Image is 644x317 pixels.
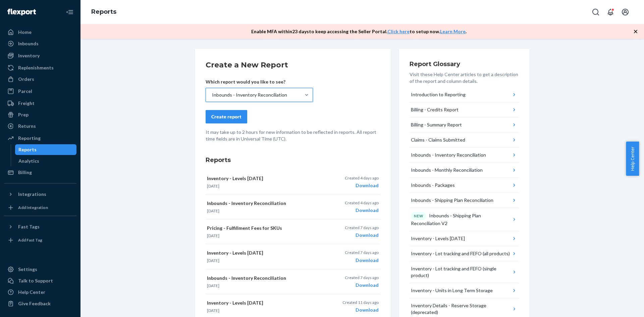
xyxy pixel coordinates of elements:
[206,269,380,294] button: Inbounds - Inventory Reconciliation[DATE]Created 7 days agoDownload
[206,170,380,195] button: Inventory - Levels [DATE][DATE]Created 4 days agoDownload
[410,148,519,163] button: Inbounds - Inventory Reconciliation
[4,189,76,200] button: Integrations
[18,135,41,142] div: Reporting
[4,275,76,286] a: Talk to Support
[207,258,219,263] time: [DATE]
[411,106,459,113] div: Billing - Credits Report
[91,8,116,15] a: Reports
[411,121,462,128] div: Billing - Summary Report
[206,219,380,244] button: Pricing - Fulfillment Fees for SKUs[DATE]Created 7 days agoDownload
[345,250,379,255] p: Created 7 days ago
[626,142,639,176] button: Help Center
[18,76,34,83] div: Orders
[212,92,287,98] div: Inbounds - Inventory Reconciliation
[4,287,76,298] a: Help Center
[18,169,32,176] div: Billing
[206,244,380,269] button: Inventory - Levels [DATE][DATE]Created 7 days agoDownload
[207,275,320,281] p: Inbounds - Inventory Reconciliation
[18,205,48,210] div: Add Integration
[345,225,379,230] p: Created 7 days ago
[18,29,32,36] div: Home
[18,123,36,129] div: Returns
[345,182,379,189] div: Download
[387,29,410,34] a: Click here
[345,257,379,264] div: Download
[251,28,467,35] p: Enable MFA within 23 days to keep accessing the Seller Portal. to setup now. .
[4,62,76,73] a: Replenishments
[207,200,320,207] p: Inbounds - Inventory Reconciliation
[411,182,455,189] div: Inbounds - Packages
[619,5,632,19] button: Open account menu
[410,133,519,148] button: Claims - Claims Submitted
[411,91,466,98] div: Introduction to Reporting
[4,27,76,38] a: Home
[589,5,602,19] button: Open Search Box
[410,246,519,261] button: Inventory - Lot tracking and FEFO (all products)
[411,265,511,279] div: Inventory - Lot tracking and FEFO (single product)
[206,78,313,85] p: Which report would you like to see?
[410,178,519,193] button: Inbounds - Packages
[18,146,37,153] div: Reports
[4,109,76,120] a: Prep
[207,208,219,213] time: [DATE]
[15,156,77,166] a: Analytics
[410,261,519,283] button: Inventory - Lot tracking and FEFO (single product)
[410,231,519,246] button: Inventory - Levels [DATE]
[414,213,423,219] p: NEW
[211,113,241,120] div: Create report
[411,235,465,242] div: Inventory - Levels [DATE]
[411,250,510,257] div: Inventory - Lot tracking and FEFO (all products)
[86,2,122,22] ol: breadcrumbs
[18,100,35,107] div: Freight
[207,233,219,238] time: [DATE]
[18,223,40,230] div: Fast Tags
[604,5,617,19] button: Open notifications
[18,191,46,198] div: Integrations
[18,52,40,59] div: Inventory
[4,38,76,49] a: Inbounds
[410,208,519,231] button: NEWInbounds - Shipping Plan Reconciliation V2
[18,40,39,47] div: Inbounds
[4,50,76,61] a: Inventory
[206,60,380,70] h2: Create a New Report
[63,5,76,19] button: Close Navigation
[411,137,465,143] div: Claims - Claims Submitted
[411,152,486,158] div: Inbounds - Inventory Reconciliation
[410,117,519,133] button: Billing - Summary Report
[206,195,380,219] button: Inbounds - Inventory Reconciliation[DATE]Created 4 days agoDownload
[207,225,320,231] p: Pricing - Fulfillment Fees for SKUs
[345,200,379,206] p: Created 4 days ago
[345,282,379,288] div: Download
[411,287,493,294] div: Inventory - Units in Long Term Storage
[410,71,519,85] p: Visit these Help Center articles to get a description of the report and column details.
[18,289,45,296] div: Help Center
[345,207,379,214] div: Download
[206,156,380,164] h3: Reports
[411,212,511,227] div: Inbounds - Shipping Plan Reconciliation V2
[4,121,76,131] a: Returns
[342,300,379,305] p: Created 11 days ago
[345,275,379,280] p: Created 7 days ago
[345,232,379,239] div: Download
[207,183,219,189] time: [DATE]
[410,193,519,208] button: Inbounds - Shipping Plan Reconciliation
[207,250,320,256] p: Inventory - Levels [DATE]
[411,167,483,173] div: Inbounds - Monthly Reconciliation
[18,277,53,284] div: Talk to Support
[440,29,466,34] a: Learn More
[411,302,511,316] div: Inventory Details - Reserve Storage (deprecated)
[15,144,77,155] a: Reports
[7,9,36,15] img: Flexport logo
[4,86,76,97] a: Parcel
[4,298,76,309] button: Give Feedback
[4,202,76,213] a: Add Integration
[206,129,380,142] p: It may take up to 2 hours for new information to be reflected in reports. All report time fields ...
[4,235,76,246] a: Add Fast Tag
[18,88,32,95] div: Parcel
[345,175,379,181] p: Created 4 days ago
[410,283,519,298] button: Inventory - Units in Long Term Storage
[206,110,247,123] button: Create report
[411,197,493,204] div: Inbounds - Shipping Plan Reconciliation
[207,175,320,182] p: Inventory - Levels [DATE]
